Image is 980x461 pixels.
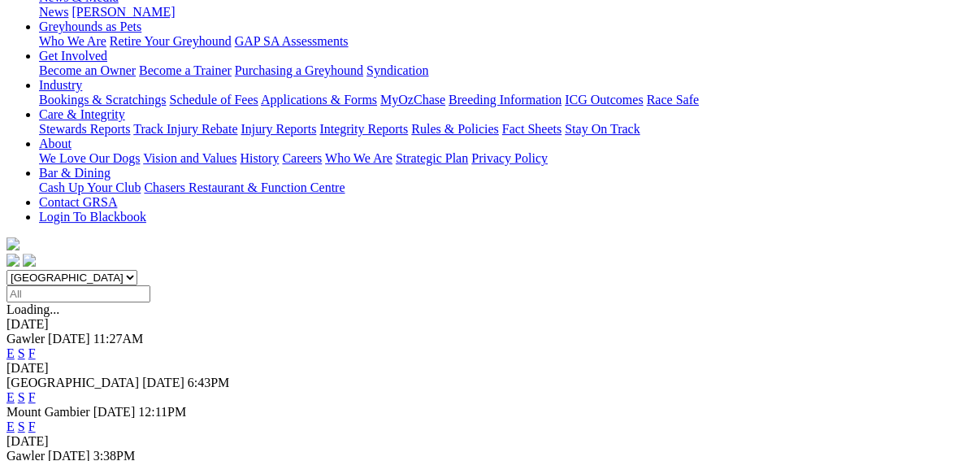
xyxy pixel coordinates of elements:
[7,390,15,404] a: E
[39,63,973,78] div: Get Involved
[18,346,25,360] a: S
[39,180,973,195] div: Bar & Dining
[502,122,562,136] a: Fact Sheets
[380,93,445,107] a: MyOzChase
[39,93,973,107] div: Industry
[18,390,25,404] a: S
[7,237,20,250] img: logo-grsa-white.png
[7,254,20,267] img: facebook.svg
[7,332,45,346] span: Gawler
[411,122,499,136] a: Rules & Policies
[565,93,643,107] a: ICG Outcomes
[471,151,548,165] a: Privacy Policy
[449,93,562,107] a: Breeding Information
[240,151,279,165] a: History
[110,34,232,48] a: Retire Your Greyhound
[325,151,392,165] a: Who We Are
[23,254,36,267] img: twitter.svg
[72,5,175,19] a: [PERSON_NAME]
[93,332,144,346] span: 11:27AM
[39,93,166,107] a: Bookings & Scratchings
[139,63,232,77] a: Become a Trainer
[133,122,237,136] a: Track Injury Rebate
[396,151,468,165] a: Strategic Plan
[235,63,363,77] a: Purchasing a Greyhound
[39,137,72,150] a: About
[39,34,106,48] a: Who We Are
[261,93,377,107] a: Applications & Forms
[169,93,258,107] a: Schedule of Fees
[235,34,349,48] a: GAP SA Assessments
[39,107,125,121] a: Care & Integrity
[7,405,90,419] span: Mount Gambier
[39,49,107,63] a: Get Involved
[138,405,186,419] span: 12:11PM
[39,122,973,137] div: Care & Integrity
[7,434,973,449] div: [DATE]
[188,376,230,389] span: 6:43PM
[646,93,698,107] a: Race Safe
[39,34,973,49] div: Greyhounds as Pets
[39,20,141,33] a: Greyhounds as Pets
[39,180,141,194] a: Cash Up Your Club
[48,332,90,346] span: [DATE]
[39,78,82,92] a: Industry
[7,317,973,332] div: [DATE]
[39,166,111,180] a: Bar & Dining
[39,195,117,209] a: Contact GRSA
[241,122,316,136] a: Injury Reports
[39,5,68,19] a: News
[39,63,136,77] a: Become an Owner
[28,346,36,360] a: F
[565,122,640,136] a: Stay On Track
[39,151,140,165] a: We Love Our Dogs
[144,180,345,194] a: Chasers Restaurant & Function Centre
[7,361,973,376] div: [DATE]
[366,63,428,77] a: Syndication
[143,151,236,165] a: Vision and Values
[7,346,15,360] a: E
[93,405,136,419] span: [DATE]
[282,151,322,165] a: Careers
[39,210,146,224] a: Login To Blackbook
[28,390,36,404] a: F
[39,122,130,136] a: Stewards Reports
[142,376,184,389] span: [DATE]
[28,420,36,433] a: F
[7,376,139,389] span: [GEOGRAPHIC_DATA]
[39,151,973,166] div: About
[18,420,25,433] a: S
[7,302,59,316] span: Loading...
[7,420,15,433] a: E
[319,122,408,136] a: Integrity Reports
[39,5,973,20] div: News & Media
[7,285,150,302] input: Select date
